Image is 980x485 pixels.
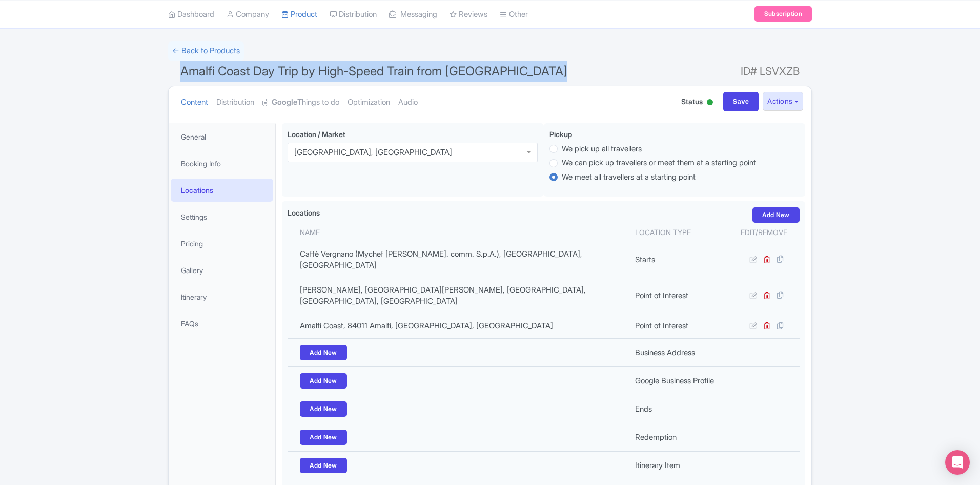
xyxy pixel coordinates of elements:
[288,278,629,314] td: [PERSON_NAME], [GEOGRAPHIC_DATA][PERSON_NAME], [GEOGRAPHIC_DATA], [GEOGRAPHIC_DATA], [GEOGRAPHIC_...
[945,450,970,475] div: Open Intercom Messenger
[752,207,800,223] a: Add New
[288,130,345,139] span: Location / Market
[562,171,696,183] label: We meet all travellers at a starting point
[181,86,208,119] a: Content
[754,6,812,22] a: Subscription
[348,86,390,119] a: Optimization
[681,96,703,107] span: Status
[300,401,347,417] a: Add New
[288,223,629,242] th: Name
[288,242,629,278] td: Caffè Vergnano (Mychef [PERSON_NAME]. comm. S.p.A.), [GEOGRAPHIC_DATA], [GEOGRAPHIC_DATA]
[300,345,347,360] a: Add New
[300,373,347,389] a: Add New
[262,86,339,119] a: GoogleThings to do
[629,278,728,314] td: Point of Interest
[629,366,728,395] td: Google Business Profile
[728,223,800,242] th: Edit/Remove
[629,338,728,366] td: Business Address
[300,430,347,445] a: Add New
[763,92,803,111] button: Actions
[398,86,418,119] a: Audio
[171,285,273,308] a: Itinerary
[300,458,347,473] a: Add New
[629,395,728,423] td: Ends
[562,157,756,169] label: We can pick up travellers or meet them at a starting point
[629,451,728,479] td: Itinerary Item
[171,259,273,282] a: Gallery
[629,314,728,338] td: Point of Interest
[171,205,273,228] a: Settings
[171,152,273,175] a: Booking Info
[562,143,642,155] label: We pick up all travellers
[171,179,273,202] a: Locations
[629,423,728,451] td: Redemption
[180,64,567,79] span: Amalfi Coast Day Trip by High-Speed Train from [GEOGRAPHIC_DATA]
[629,223,728,242] th: Location type
[723,92,759,111] input: Save
[741,61,800,82] span: ID# LSVXZB
[705,95,715,111] div: Active
[629,242,728,278] td: Starts
[288,314,629,338] td: Amalfi Coast, 84011 Amalfi, [GEOGRAPHIC_DATA], [GEOGRAPHIC_DATA]
[272,96,297,108] strong: Google
[549,130,572,139] span: Pickup
[294,148,452,157] div: [GEOGRAPHIC_DATA], [GEOGRAPHIC_DATA]
[171,232,273,255] a: Pricing
[168,41,244,61] a: ← Back to Products
[288,207,320,218] label: Locations
[216,86,254,119] a: Distribution
[171,312,273,335] a: FAQs
[171,125,273,148] a: General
